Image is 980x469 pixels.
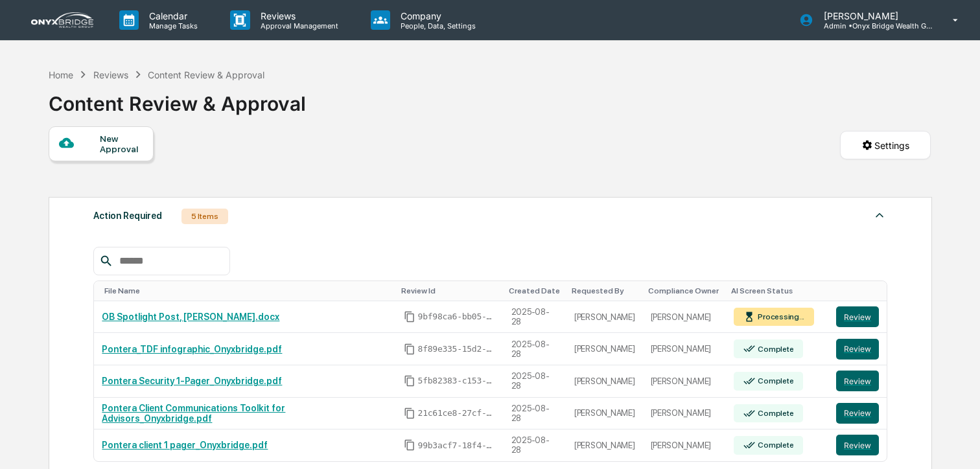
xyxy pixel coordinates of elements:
div: Content Review & Approval [148,69,264,80]
td: 2025-08-28 [504,398,566,430]
p: Manage Tasks [139,21,204,30]
iframe: Open customer support [939,426,974,461]
a: Pontera Security 1-Pager_Onyxbridge.pdf [102,376,282,386]
td: [PERSON_NAME] [566,429,643,461]
div: Reviews [93,69,128,80]
span: 8f89e335-15d2-4723-b143-53badd0d09eb [418,344,496,354]
p: Company [390,10,482,21]
p: Admin • Onyx Bridge Wealth Group LLC [813,21,934,30]
td: [PERSON_NAME] [643,333,726,365]
img: caret [872,207,887,223]
div: Home [49,69,73,80]
button: Settings [840,131,931,159]
div: Content Review & Approval [49,82,306,115]
td: 2025-08-28 [504,429,566,461]
div: Complete [755,440,793,450]
img: logo [31,12,93,28]
p: Calendar [139,10,204,21]
p: Reviews [250,10,345,21]
a: Pontera client 1 pager_Onyxbridge.pdf [102,440,268,450]
div: Complete [755,376,793,385]
p: People, Data, Settings [390,21,482,30]
td: [PERSON_NAME] [566,365,643,398]
button: Review [836,435,879,455]
div: Toggle SortBy [731,286,823,295]
span: Copy Id [404,407,415,419]
a: Pontera_TDF infographic_Onyxbridge.pdf [102,344,282,354]
p: Approval Management [250,21,345,30]
button: Review [836,306,879,327]
td: [PERSON_NAME] [643,365,726,398]
button: Review [836,403,879,424]
span: 21c61ce8-27cf-405d-854a-4220a92854de [418,408,496,418]
div: 5 Items [181,209,228,224]
span: 9bf98ca6-bb05-4b19-9da2-797a4c742b06 [418,312,496,322]
a: OB Spotlight Post, [PERSON_NAME].docx [102,312,279,322]
div: Action Required [93,207,162,224]
td: 2025-08-28 [504,365,566,398]
span: 5fb82383-c153-4edb-b1d1-3f7e3109184c [418,376,496,386]
div: Toggle SortBy [839,286,881,295]
div: New Approval [100,133,143,154]
span: Copy Id [404,375,415,387]
div: Toggle SortBy [572,286,638,295]
div: Complete [755,345,793,354]
button: Review [836,339,879,360]
a: Pontera Client Communications Toolkit for Advisors_Onyxbridge.pdf [102,403,285,424]
span: Copy Id [404,439,415,451]
td: [PERSON_NAME] [566,333,643,365]
div: Toggle SortBy [401,286,498,295]
td: [PERSON_NAME] [643,301,726,334]
div: Complete [755,409,793,418]
td: [PERSON_NAME] [566,398,643,430]
td: 2025-08-28 [504,301,566,334]
span: Copy Id [404,311,415,323]
div: Toggle SortBy [104,286,390,295]
div: Toggle SortBy [648,286,721,295]
p: [PERSON_NAME] [813,10,934,21]
td: [PERSON_NAME] [643,429,726,461]
td: [PERSON_NAME] [643,398,726,430]
td: 2025-08-28 [504,333,566,365]
td: [PERSON_NAME] [566,301,643,334]
span: Copy Id [404,343,415,355]
div: Processing... [755,312,804,321]
div: Toggle SortBy [509,286,561,295]
span: 99b3acf7-18f4-4a29-bcf8-e6ca75170832 [418,440,496,451]
button: Review [836,371,879,391]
